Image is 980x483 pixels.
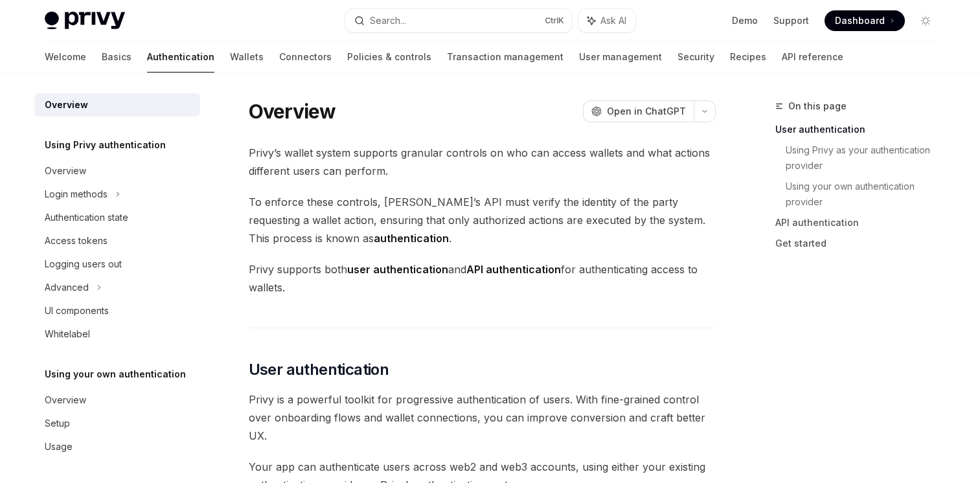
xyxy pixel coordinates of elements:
a: Authentication state [34,206,200,229]
button: Ask AI [578,9,635,32]
a: Authentication [147,41,214,73]
a: Overview [34,159,200,183]
a: Dashboard [825,10,905,31]
a: Access tokens [34,229,200,253]
a: Policies & controls [347,41,431,73]
button: Search...CtrlK [345,9,572,32]
a: Basics [102,41,131,73]
div: Overview [45,392,86,408]
a: Recipes [730,41,766,73]
div: Login methods [45,186,108,202]
div: Setup [45,416,70,431]
div: UI components [45,303,109,319]
a: Using your own authentication provider [786,176,946,212]
span: To enforce these controls, [PERSON_NAME]’s API must verify the identity of the party requesting a... [249,193,716,247]
div: Whitelabel [45,326,90,342]
span: Privy supports both and for authenticating access to wallets. [249,260,716,297]
div: Logging users out [45,256,122,272]
a: User authentication [775,119,946,140]
button: Open in ChatGPT [583,100,694,122]
a: Whitelabel [34,322,200,346]
h5: Using Privy authentication [45,137,166,153]
span: Dashboard [835,14,885,27]
a: API reference [782,41,843,73]
span: Ctrl K [545,16,564,26]
span: On this page [788,98,847,114]
a: API authentication [775,212,946,233]
a: Using Privy as your authentication provider [786,140,946,176]
div: Advanced [45,280,89,295]
span: Privy is a powerful toolkit for progressive authentication of users. With fine-grained control ov... [249,390,716,445]
a: Demo [732,14,758,27]
strong: authentication [374,232,449,245]
a: Logging users out [34,253,200,276]
div: Access tokens [45,233,108,249]
span: Open in ChatGPT [607,105,686,118]
a: Usage [34,435,200,458]
div: Usage [45,439,73,455]
a: Setup [34,412,200,435]
a: Security [678,41,714,73]
a: Wallets [230,41,264,73]
div: Authentication state [45,210,128,225]
strong: API authentication [466,263,561,276]
h1: Overview [249,100,336,123]
div: Overview [45,163,86,179]
a: Support [773,14,809,27]
a: Overview [34,93,200,117]
span: Privy’s wallet system supports granular controls on who can access wallets and what actions diffe... [249,144,716,180]
a: UI components [34,299,200,322]
span: Ask AI [600,14,626,27]
a: Transaction management [447,41,564,73]
span: User authentication [249,359,389,380]
strong: user authentication [347,263,448,276]
div: Overview [45,97,88,113]
button: Toggle dark mode [915,10,936,31]
h5: Using your own authentication [45,366,186,382]
img: light logo [45,12,125,30]
a: User management [579,41,662,73]
div: Search... [370,13,406,28]
a: Welcome [45,41,86,73]
a: Overview [34,388,200,412]
a: Get started [775,233,946,254]
a: Connectors [279,41,332,73]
